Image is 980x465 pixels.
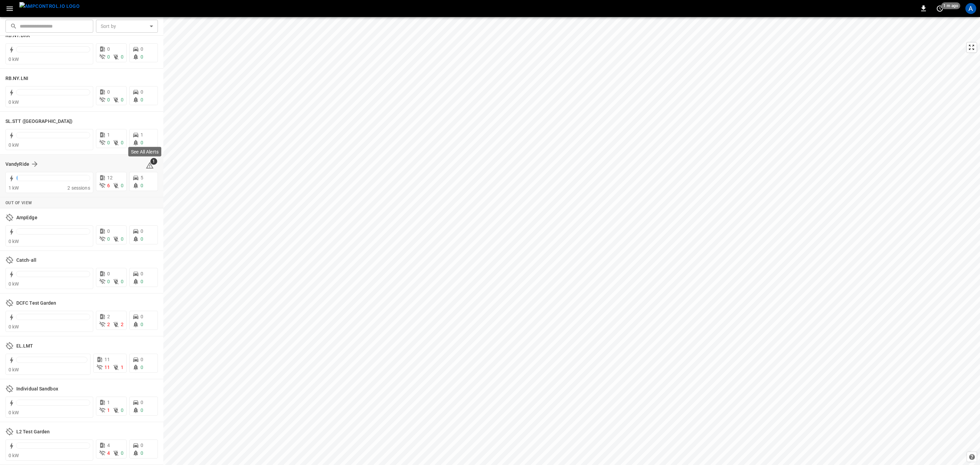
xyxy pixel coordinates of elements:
span: 0 kW [9,57,19,62]
h6: Individual Sandbox [16,385,58,393]
span: 2 [107,322,110,327]
span: 0 [141,140,143,145]
h6: RB.NY.BRK [5,32,30,39]
span: 0 [121,407,124,413]
span: 5 [141,175,143,180]
h6: VandyRide [5,161,29,168]
span: 0 [121,97,124,102]
span: 0 [121,54,124,60]
span: 0 kW [9,99,19,105]
span: 0 [107,140,110,145]
span: 0 [141,400,143,405]
span: 0 [121,279,124,284]
span: 1 [107,407,110,413]
h6: Catch-all [16,257,36,264]
span: 0 [141,365,143,370]
h6: L2 Test Garden [16,428,50,436]
span: 0 [141,322,143,327]
button: set refresh interval [934,3,945,14]
div: profile-icon [965,3,976,14]
span: 0 [121,236,124,242]
span: 0 [107,228,110,234]
span: 12 [107,175,113,180]
span: 1 [141,132,143,138]
span: 0 [141,314,143,319]
span: 1 kW [9,185,19,191]
span: 0 [141,97,143,102]
p: See All Alerts [131,148,159,155]
span: 6 [107,183,110,188]
span: 0 [121,183,124,188]
span: 0 [141,450,143,456]
canvas: Map [163,17,980,465]
span: 2 [121,322,124,327]
h6: EL.LMT [16,342,33,350]
span: 0 [141,89,143,95]
h6: RB.NY.LNI [5,75,28,82]
span: 0 [141,407,143,413]
span: 0 kW [9,239,19,244]
span: 0 kW [9,142,19,148]
span: 1 [121,365,124,370]
span: 0 [141,236,143,242]
span: 0 kW [9,410,19,415]
span: 0 kW [9,324,19,330]
h6: SL.STT (Statesville) [5,118,73,125]
span: 0 [107,279,110,284]
span: 0 kW [9,367,19,372]
span: 0 [107,46,110,52]
span: 0 kW [9,281,19,287]
span: 0 [107,97,110,102]
span: 0 [107,236,110,242]
span: 11 [104,365,110,370]
span: 2 sessions [67,185,90,191]
img: ampcontrol.io logo [19,2,80,11]
span: 4 [107,443,110,448]
span: 11 [104,357,110,362]
span: 0 [141,357,143,362]
span: 0 [141,271,143,276]
span: 0 [141,443,143,448]
span: 0 [141,183,143,188]
span: 0 [141,279,143,284]
span: 1 [107,132,110,138]
span: 0 [107,89,110,95]
span: 0 [141,54,143,60]
span: 0 [141,228,143,234]
span: 0 kW [9,453,19,458]
span: 0 [121,140,124,145]
span: 2 [107,314,110,319]
span: 0 [107,54,110,60]
span: 0 [121,450,124,456]
strong: Out of View [5,201,32,205]
span: 1 [150,158,157,165]
span: 1 [107,400,110,405]
h6: DCFC Test Garden [16,300,56,307]
span: 0 [107,271,110,276]
span: 4 [107,450,110,456]
span: 0 [141,46,143,52]
h6: AmpEdge [16,214,37,222]
span: 1 m ago [941,2,960,9]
